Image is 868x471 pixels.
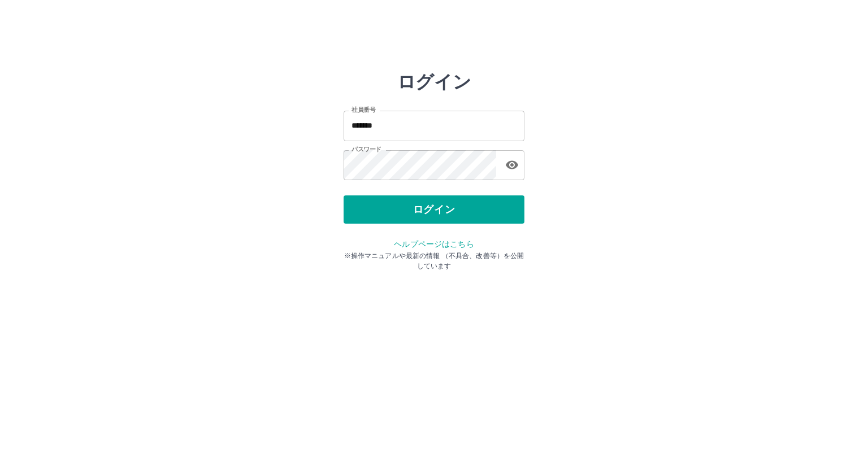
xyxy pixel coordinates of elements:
button: ログイン [344,195,524,224]
p: ※操作マニュアルや最新の情報 （不具合、改善等）を公開しています [344,251,524,271]
h2: ログイン [397,71,471,93]
a: ヘルプページはこちら [394,239,474,248]
label: 社員番号 [351,106,375,114]
label: パスワード [351,145,381,154]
